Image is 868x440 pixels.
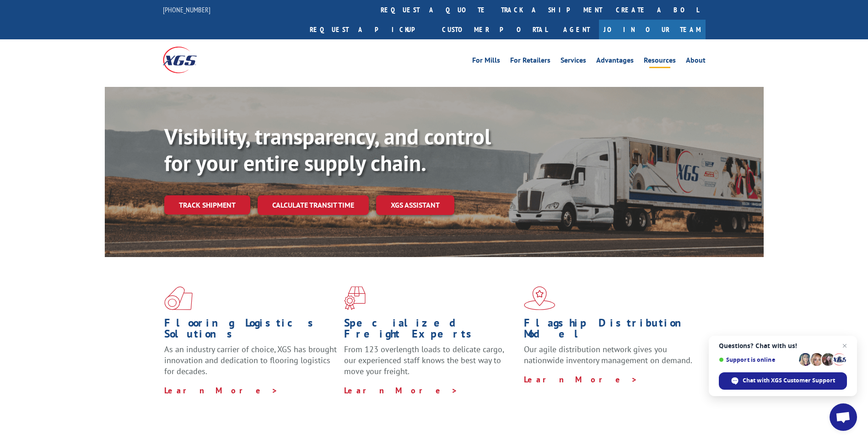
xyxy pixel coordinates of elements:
p: From 123 overlength loads to delicate cargo, our experienced staff knows the best way to move you... [344,344,517,385]
h1: Specialized Freight Experts [344,317,517,344]
a: Customer Portal [435,20,554,39]
span: Questions? Chat with us! [719,342,847,349]
h1: Flagship Distribution Model [524,317,697,344]
a: Advantages [596,57,634,67]
span: Our agile distribution network gives you nationwide inventory management on demand. [524,344,692,365]
a: Request a pickup [303,20,435,39]
a: Calculate transit time [258,195,369,215]
a: Open chat [830,403,857,431]
a: About [686,57,706,67]
a: Learn More > [164,385,278,396]
img: xgs-icon-flagship-distribution-model-red [524,286,555,310]
img: xgs-icon-total-supply-chain-intelligence-red [164,286,193,310]
a: Agent [554,20,599,39]
a: For Mills [472,57,500,67]
a: Services [561,57,586,67]
span: As an industry carrier of choice, XGS has brought innovation and dedication to flooring logistics... [164,344,337,376]
span: Support is online [719,356,796,363]
a: For Retailers [510,57,550,67]
a: [PHONE_NUMBER] [163,5,210,14]
img: xgs-icon-focused-on-flooring-red [344,286,366,310]
a: Resources [644,57,676,67]
h1: Flooring Logistics Solutions [164,317,337,344]
a: Learn More > [344,385,458,396]
span: Chat with XGS Customer Support [719,372,847,390]
b: Visibility, transparency, and control for your entire supply chain. [164,122,491,177]
span: Chat with XGS Customer Support [743,376,835,385]
a: Join Our Team [599,20,706,39]
a: XGS ASSISTANT [376,195,454,215]
a: Learn More > [524,374,638,385]
a: Track shipment [164,195,250,215]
